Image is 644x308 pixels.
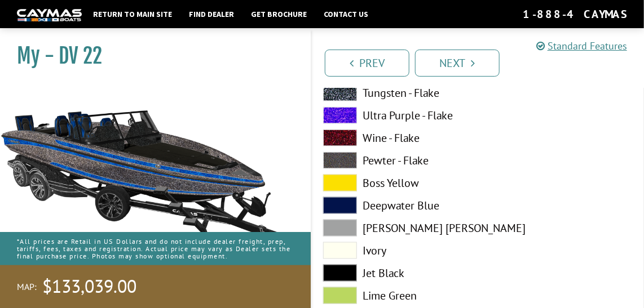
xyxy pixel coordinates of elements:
a: Return to main site [87,7,178,21]
img: white-logo-c9c8dbefe5ff5ceceb0f0178aa75bf4bb51f6bca0971e226c86eb53dfe498488.png [17,9,82,21]
span: MAP: [17,281,37,293]
a: Prev [325,50,409,77]
a: Contact Us [318,7,374,21]
label: Tungsten - Flake [323,84,467,101]
ul: Pagination [322,48,644,77]
span: $133,039.00 [42,275,136,298]
label: Deepwater Blue [323,197,467,214]
div: 1-888-4CAYMAS [523,7,627,21]
label: Boss Yellow [323,175,467,191]
label: Wine - Flake [323,130,467,146]
a: Next [415,50,500,77]
p: *All prices are Retail in US Dollars and do not include dealer freight, prep, tariffs, fees, taxe... [17,232,294,266]
label: Ivory [323,242,467,259]
label: Jet Black [323,265,467,282]
h1: My - DV 22 [17,43,283,69]
a: Get Brochure [245,7,312,21]
label: [PERSON_NAME] [PERSON_NAME] [323,220,467,236]
label: Pewter - Flake [323,152,467,169]
a: Find Dealer [183,7,240,21]
label: Lime Green [323,287,467,304]
label: Ultra Purple - Flake [323,107,467,124]
a: Standard Features [536,39,627,52]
